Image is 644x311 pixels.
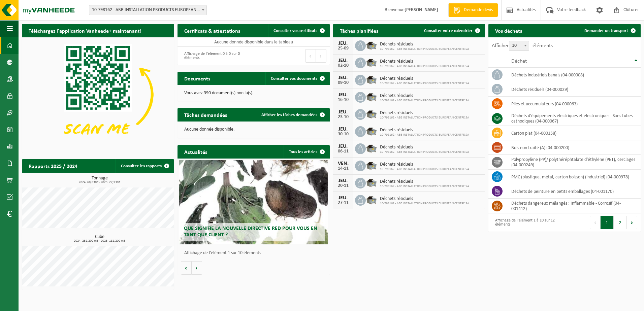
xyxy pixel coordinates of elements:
h2: Actualités [178,145,214,158]
a: Demander un transport [579,24,640,37]
span: Déchets résiduels [380,162,469,167]
span: Déchets résiduels [380,128,469,133]
span: 10-798162 - ABB INSTALLATION PRODUCTS EUROPEAN CENTRE SA [380,184,469,188]
div: JEU. [336,58,350,63]
span: Déchet [511,59,527,64]
span: Consulter vos documents [271,76,317,81]
div: JEU. [336,195,350,201]
h2: Rapports 2025 / 2024 [22,159,84,172]
span: 10-798162 - ABB INSTALLATION PRODUCTS EUROPEAN CENTRE SA [380,133,469,137]
span: Déchets résiduels [380,42,469,47]
td: PMC (plastique, métal, carton boisson) (industriel) (04-000978) [506,170,641,184]
a: Tous les articles [284,145,329,159]
img: WB-5000-GAL-GY-01 [366,57,377,68]
img: WB-5000-GAL-GY-01 [366,125,377,137]
label: Afficher éléments [492,43,553,48]
span: Que signifie la nouvelle directive RED pour vous en tant que client ? [184,226,317,238]
h3: Tonnage [25,176,174,184]
span: 10-798162 - ABB INSTALLATION PRODUCTS EUROPEAN CENTRE SA [380,99,469,103]
span: Déchets résiduels [380,76,469,81]
img: WB-5000-GAL-GY-01 [366,74,377,85]
h2: Certificats & attestations [178,24,247,37]
span: Déchets résiduels [380,179,469,184]
div: 23-10 [336,115,350,119]
span: 2024: 68,838 t - 2025: 27,930 t [25,181,174,184]
div: 14-11 [336,166,350,171]
span: Déchets résiduels [380,110,469,116]
td: déchets dangereux mélangés : Inflammable - Corrosif (04-001412) [506,199,641,213]
div: JEU. [336,92,350,98]
span: Demande devis [462,7,494,13]
img: WB-5000-GAL-GY-01 [366,160,377,171]
td: déchets d'équipements électriques et électroniques - Sans tubes cathodiques (04-000067) [506,111,641,126]
span: 10 [509,41,529,50]
p: Vous avez 390 document(s) non lu(s). [184,91,323,96]
h2: Téléchargez l'application Vanheede+ maintenant! [22,24,148,37]
span: 10-798162 - ABB INSTALLATION PRODUCTS EUROPEAN CENTRE SA [380,202,469,206]
button: Next [316,49,326,63]
img: WB-5000-GAL-GY-01 [366,91,377,102]
td: Aucune donnée disponible dans le tableau [178,37,330,47]
span: Demander un transport [584,29,628,33]
button: Volgende [192,261,202,275]
p: Affichage de l'élément 1 sur 10 éléments [184,251,326,255]
a: Afficher les tâches demandées [256,108,329,122]
td: carton plat (04-000158) [506,126,641,140]
div: 30-10 [336,132,350,137]
h2: Tâches planifiées [333,24,385,37]
button: Next [627,216,637,229]
span: Déchets résiduels [380,145,469,150]
div: 09-10 [336,80,350,85]
span: 10-798162 - ABB INSTALLATION PRODUCTS EUROPEAN CENTRE SA [380,64,469,68]
span: Consulter votre calendrier [424,29,473,33]
div: 20-11 [336,183,350,188]
span: 10 [509,41,529,51]
div: 25-09 [336,46,350,51]
span: Consulter vos certificats [273,29,317,33]
div: Affichage de l'élément 1 à 10 sur 12 éléments [492,215,561,230]
td: bois non traité (A) (04-000200) [506,140,641,155]
h2: Vos déchets [488,24,529,37]
span: 10-798162 - ABB INSTALLATION PRODUCTS EUROPEAN CENTRE SA [380,47,469,51]
p: Aucune donnée disponible. [184,127,323,132]
td: déchets industriels banals (04-000008) [506,68,641,82]
a: Que signifie la nouvelle directive RED pour vous en tant que client ? [179,160,328,244]
img: Download de VHEPlus App [22,37,174,151]
h3: Cube [25,235,174,243]
div: 27-11 [336,201,350,205]
span: 10-798162 - ABB INSTALLATION PRODUCTS EUROPEAN CENTRE SA [380,116,469,120]
span: 10-798162 - ABB INSTALLATION PRODUCTS EUROPEAN CENTRE SA [380,150,469,154]
a: Consulter votre calendrier [419,24,484,37]
button: 1 [601,216,614,229]
div: JEU. [336,109,350,115]
img: WB-5000-GAL-GY-01 [366,108,377,119]
td: polypropylène (PP)/ polythéréphtalate d'éthylène (PET), cerclages (04-000249) [506,155,641,170]
span: 10-798162 - ABB INSTALLATION PRODUCTS EUROPEAN CENTRE SA - HOUDENG-GOEGNIES [89,5,206,15]
h2: Documents [178,72,217,85]
div: 02-10 [336,63,350,68]
td: déchets de peinture en petits emballages (04-001170) [506,184,641,199]
div: JEU. [336,75,350,80]
td: Piles et accumulateurs (04-000063) [506,97,641,111]
h2: Tâches demandées [178,108,234,121]
span: Déchets résiduels [380,93,469,99]
a: Demande devis [448,3,498,17]
img: WB-5000-GAL-GY-01 [366,39,377,51]
div: JEU. [336,144,350,149]
a: Consulter vos documents [265,72,329,85]
span: 10-798162 - ABB INSTALLATION PRODUCTS EUROPEAN CENTRE SA - HOUDENG-GOEGNIES [89,5,207,15]
span: Déchets résiduels [380,59,469,64]
button: Previous [305,49,316,63]
span: Afficher les tâches demandées [261,113,317,117]
div: 16-10 [336,98,350,102]
img: WB-5000-GAL-GY-01 [366,177,377,188]
button: 2 [614,216,627,229]
span: 10-798162 - ABB INSTALLATION PRODUCTS EUROPEAN CENTRE SA [380,81,469,85]
strong: [PERSON_NAME] [405,7,438,12]
button: Previous [590,216,601,229]
a: Consulter vos certificats [268,24,329,37]
div: JEU. [336,178,350,183]
div: JEU. [336,41,350,46]
div: VEN. [336,161,350,166]
span: 2024: 252,200 m3 - 2025: 182,200 m3 [25,239,174,243]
